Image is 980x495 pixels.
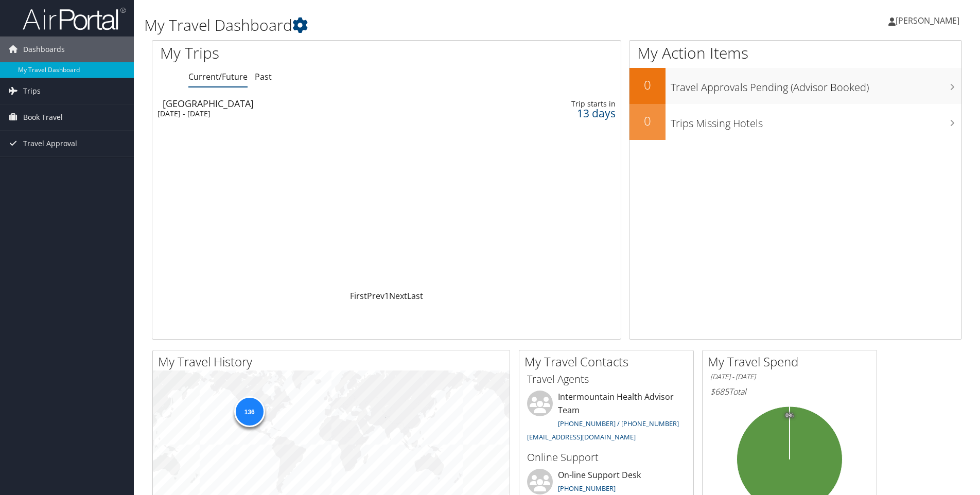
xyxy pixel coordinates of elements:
h6: [DATE] - [DATE] [710,372,869,382]
span: Travel Approval [23,131,77,156]
h3: Travel Agents [527,372,686,386]
h2: 0 [629,112,666,130]
h6: Total [710,386,869,397]
span: $685 [710,386,729,397]
h3: Online Support [527,450,686,465]
a: [EMAIL_ADDRESS][DOMAIN_NAME] [527,432,636,441]
span: Book Travel [23,104,63,130]
h1: My Trips [160,42,418,64]
h3: Trips Missing Hotels [671,111,961,131]
img: airportal-logo.png [23,7,126,31]
span: Trips [23,78,41,104]
tspan: 0% [785,413,794,419]
h1: My Action Items [629,42,961,64]
h2: My Travel Spend [708,353,877,370]
a: Current/Future [188,71,248,82]
a: 0Travel Approvals Pending (Advisor Booked) [629,68,961,104]
div: Trip starts in [514,99,616,109]
h2: My Travel Contacts [524,353,693,370]
div: 136 [234,396,265,427]
div: [GEOGRAPHIC_DATA] [163,99,458,108]
div: 13 days [514,109,616,118]
h2: 0 [629,76,666,94]
a: Past [255,71,272,82]
h1: My Travel Dashboard [144,14,694,36]
a: [PHONE_NUMBER] / [PHONE_NUMBER] [558,419,679,428]
a: Last [407,290,423,302]
span: Dashboards [23,37,65,62]
a: First [350,290,367,302]
li: Intermountain Health Advisor Team [522,391,691,446]
a: Prev [367,290,384,302]
div: [DATE] - [DATE] [157,109,453,118]
h3: Travel Approvals Pending (Advisor Booked) [671,75,961,95]
a: Next [389,290,407,302]
a: 0Trips Missing Hotels [629,104,961,140]
a: [PHONE_NUMBER] [558,484,616,493]
h2: My Travel History [158,353,510,370]
a: [PERSON_NAME] [888,5,970,36]
a: 1 [384,290,389,302]
span: [PERSON_NAME] [896,15,959,26]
